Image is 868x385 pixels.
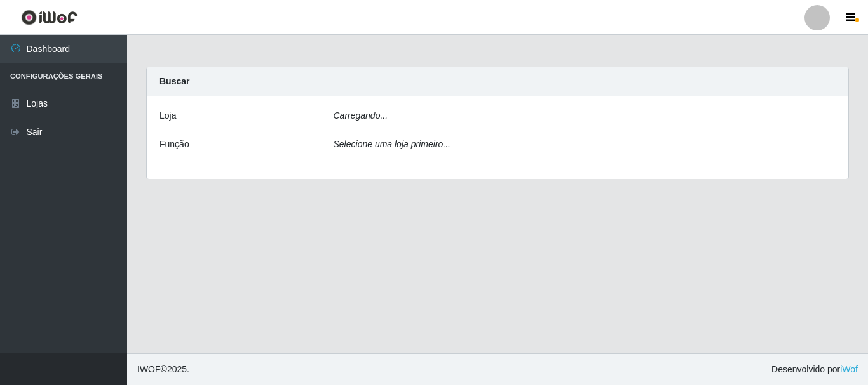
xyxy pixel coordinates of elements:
[137,363,189,376] span: © 2025 .
[334,139,451,149] i: Selecione uma loja primeiro...
[771,363,858,376] span: Desenvolvido por
[159,138,189,151] label: Função
[840,364,858,374] a: iWof
[159,109,176,122] label: Loja
[137,364,161,374] span: IWOF
[334,110,388,121] i: Carregando...
[21,10,78,25] img: CoreUI Logo
[159,76,189,86] strong: Buscar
